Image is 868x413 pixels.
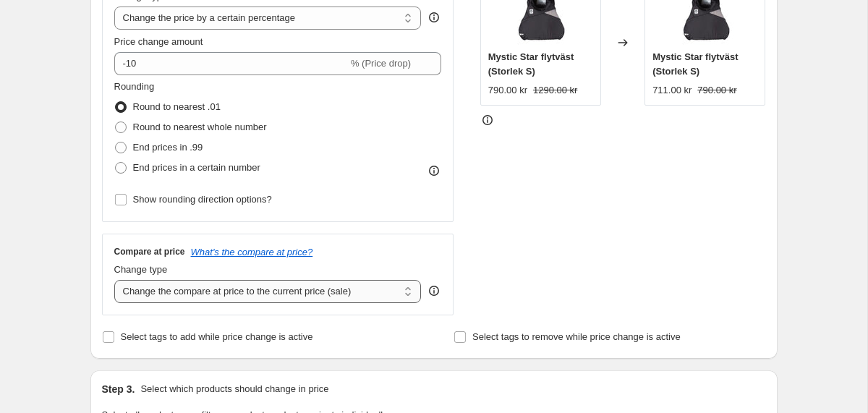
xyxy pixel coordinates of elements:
input: -15 [114,52,348,75]
span: Mystic Star flytväst (Storlek S) [652,51,739,77]
span: Round to nearest .01 [133,101,221,112]
button: What's the compare at price? [191,247,313,257]
div: 711.00 kr [652,83,692,98]
span: Show rounding direction options? [133,194,272,205]
div: help [427,10,441,25]
span: End prices in .99 [133,142,203,153]
span: Select tags to add while price change is active [121,331,313,342]
strike: 1290.00 kr [533,83,577,98]
span: Select tags to remove while price change is active [472,331,681,342]
div: help [427,284,441,298]
h2: Step 3. [102,382,135,396]
span: % (Price drop) [351,58,411,69]
p: Select which products should change in price [140,382,328,396]
span: Change type [114,264,168,275]
span: Mystic Star flytväst (Storlek S) [488,51,574,77]
strike: 790.00 kr [697,83,736,98]
div: 790.00 kr [488,83,527,98]
h3: Compare at price [114,246,185,257]
span: Price change amount [114,36,203,47]
span: Round to nearest whole number [133,122,267,132]
span: End prices in a certain number [133,162,260,173]
span: Rounding [114,81,155,92]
